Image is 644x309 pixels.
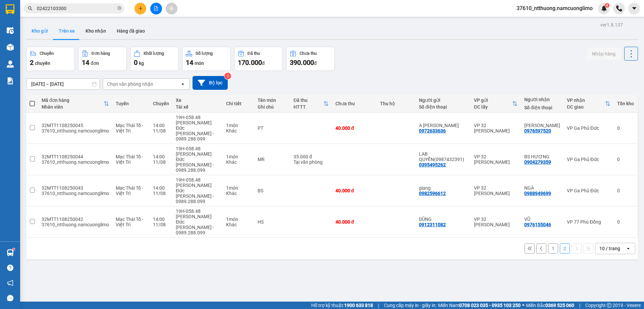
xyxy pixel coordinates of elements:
[587,48,621,60] button: Nhập hàng
[567,104,605,110] div: ĐC giao
[384,302,436,309] span: Cung cấp máy in - giấy in:
[186,59,193,67] span: 14
[286,47,335,71] button: Chưa thu390.000đ
[13,248,15,250] sup: 1
[522,304,524,307] span: ⚪️
[314,61,317,66] span: đ
[111,23,150,39] button: Hàng đã giao
[548,243,558,254] button: 1
[335,219,373,225] div: 40.000 đ
[335,101,373,106] div: Chưa thu
[290,95,332,113] th: Toggle SortBy
[526,302,574,309] span: Miền Bắc
[474,185,518,196] div: VP 32 [PERSON_NAME]
[82,59,89,67] span: 14
[139,61,144,66] span: kg
[7,61,14,68] img: warehouse-icon
[176,98,219,103] div: Xe
[91,61,99,66] span: đơn
[150,3,162,14] button: file-add
[28,6,33,11] span: search
[40,51,54,56] div: Chuyến
[144,51,164,56] div: Khối lượng
[180,81,185,87] svg: open
[545,303,574,308] strong: 0369 525 060
[6,4,14,14] img: logo-vxr
[606,3,608,8] span: 4
[182,47,231,71] button: Số lượng14món
[600,21,623,29] div: ver 1.8.137
[524,123,560,128] div: CHỊ NGÂN
[226,128,251,133] div: Khác
[42,185,109,191] div: 32MTT1108250043
[311,302,373,309] span: Hỗ trợ kỹ thuật:
[226,159,251,165] div: Khác
[335,125,373,131] div: 40.000 đ
[138,6,143,11] span: plus
[176,115,219,120] div: 19H-058.48
[238,59,262,67] span: 170.000
[196,51,213,56] div: Số lượng
[153,123,169,128] div: 14:00
[7,280,13,286] span: notification
[524,217,560,222] div: VŨ
[579,302,580,309] span: |
[176,120,219,142] div: [PERSON_NAME] Đức [PERSON_NAME] - 0989.288.099
[617,101,634,106] div: Tồn kho
[293,98,323,103] div: Đã thu
[26,79,100,89] input: Select a date range.
[30,59,34,67] span: 2
[419,151,467,162] div: LAB QUYỀN(0987432391)
[176,104,219,110] div: Tài xế
[176,146,219,151] div: 19H-058.48
[7,44,14,51] img: warehouse-icon
[474,98,512,103] div: VP gửi
[248,51,260,56] div: Đã thu
[116,185,143,196] span: Mạc Thái Tổ - Việt Trì
[474,104,512,110] div: ĐC lấy
[607,303,611,308] span: copyright
[176,214,219,235] div: [PERSON_NAME] Đức [PERSON_NAME] - 0989.288.099
[335,188,373,193] div: 40.000 đ
[524,128,551,133] div: 0976597520
[626,246,631,251] svg: open
[524,159,551,165] div: 0904279359
[524,185,560,191] div: NGÀ
[53,23,80,39] button: Trên xe
[78,47,127,71] button: Đơn hàng14đơn
[617,157,634,162] div: 0
[567,125,610,131] div: VP Ga Phủ Đức
[153,101,169,106] div: Chuyến
[567,98,605,103] div: VP nhận
[37,5,116,12] input: Tìm tên, số ĐT hoặc mã đơn
[617,125,634,131] div: 0
[258,157,287,162] div: MR
[234,47,283,71] button: Đã thu170.000đ
[153,185,169,191] div: 14:00
[154,6,158,11] span: file-add
[42,123,109,128] div: 32MTT1108250045
[258,219,287,225] div: HS
[474,154,518,165] div: VP 32 [PERSON_NAME]
[524,222,551,227] div: 0976155046
[226,185,251,191] div: 1 món
[628,3,640,14] button: caret-down
[293,104,323,110] div: HTTT
[471,95,521,113] th: Toggle SortBy
[117,6,121,10] span: close-circle
[42,104,104,110] div: Nhân viên
[153,222,169,227] div: 11/08
[35,61,50,66] span: chuyến
[169,6,174,11] span: aim
[116,101,146,106] div: Tuyến
[26,47,75,71] button: Chuyến2chuyến
[193,76,228,90] button: Bộ lọc
[176,177,219,183] div: 19H-058.48
[560,243,570,254] button: 2
[567,219,610,225] div: VP 77 Phù Đổng
[567,157,610,162] div: VP Ga Phủ Đức
[300,51,317,56] div: Chưa thu
[224,73,231,79] sup: 2
[258,104,287,110] div: Ghi chú
[226,123,251,128] div: 1 món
